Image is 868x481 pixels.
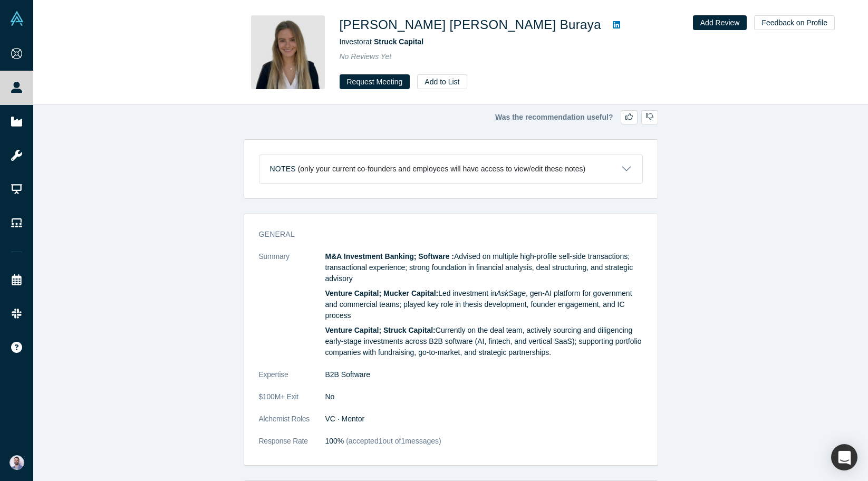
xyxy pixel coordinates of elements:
h3: Notes [270,163,296,175]
dt: Expertise [259,369,325,391]
span: B2B Software [325,370,371,379]
dt: Alchemist Roles [259,413,325,436]
div: Was the recommendation useful? [244,110,658,124]
button: Request Meeting [340,74,410,89]
dt: Response Rate [259,436,325,458]
span: 100% [325,437,344,445]
h3: General [259,229,628,240]
button: Add to List [417,74,467,89]
img: Alchemist Vault Logo [9,11,24,26]
dd: VC · Mentor [325,413,643,425]
p: Led investment in , gen-AI platform for government and commercial teams; played key role in thesi... [325,288,643,321]
img: Sam Jadali's Account [9,455,24,470]
strong: Venture Capital; Mucker Capital: [325,289,439,297]
dd: No [325,391,643,402]
p: Advised on multiple high-profile sell-side transactions; transactional experience; strong foundat... [325,251,643,284]
img: Anna Maria Buraya's Profile Image [251,15,325,89]
p: Currently on the deal team, actively sourcing and diligencing early-stage investments across B2B ... [325,325,643,358]
strong: Venture Capital; Struck Capital: [325,326,436,334]
button: Feedback on Profile [754,15,835,30]
p: (only your current co-founders and employees will have access to view/edit these notes) [298,165,586,174]
em: AskSage [496,289,526,297]
a: Struck Capital [374,37,423,46]
h1: [PERSON_NAME] [PERSON_NAME] Buraya [340,15,601,34]
button: Add Review [693,15,747,30]
button: Notes (only your current co-founders and employees will have access to view/edit these notes) [259,155,642,183]
strong: M&A Investment Banking; Software : [325,252,455,261]
span: (accepted 1 out of 1 messages) [344,437,441,445]
span: No Reviews Yet [340,52,392,61]
dt: Summary [259,251,325,369]
span: Investor at [340,37,424,46]
dt: $100M+ Exit [259,391,325,413]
